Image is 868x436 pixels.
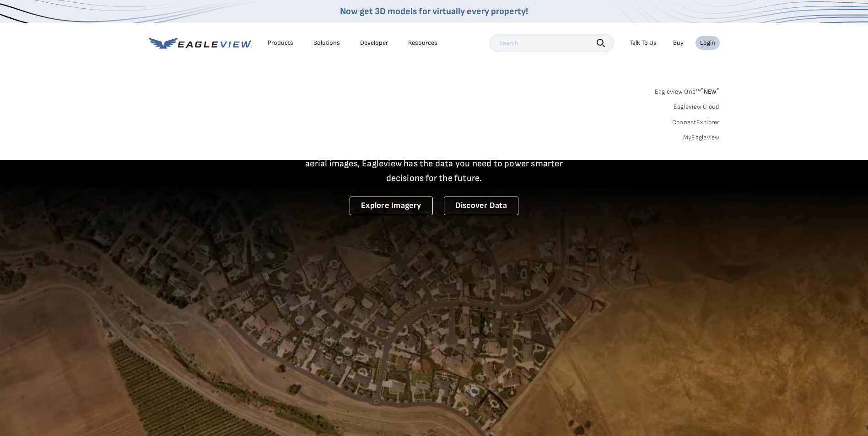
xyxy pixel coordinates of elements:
div: Talk To Us [630,39,657,47]
span: NEW [701,88,719,96]
a: Buy [673,39,684,47]
p: A new era starts here. Built on more than 3.5 billion high-resolution aerial images, Eagleview ha... [294,142,574,186]
a: Eagleview Cloud [674,103,720,111]
a: Now get 3D models for virtually every property! [340,6,528,17]
div: Login [700,39,715,47]
a: Eagleview One™*NEW* [655,85,720,96]
div: Products [268,39,293,47]
div: Resources [408,39,437,47]
a: Discover Data [444,197,518,215]
a: ConnectExplorer [672,118,720,127]
a: Developer [360,39,388,47]
input: Search [490,34,614,52]
div: Solutions [313,39,340,47]
a: MyEagleview [683,133,720,142]
a: Explore Imagery [350,197,433,215]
